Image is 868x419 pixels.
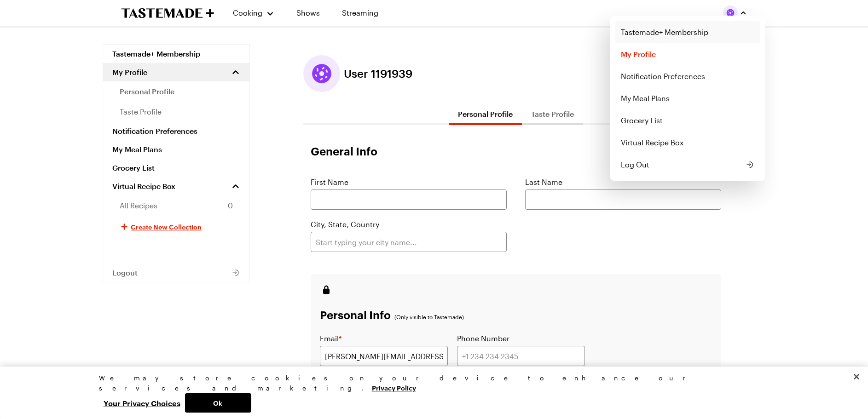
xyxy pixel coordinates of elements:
div: Profile picture [610,16,765,181]
img: Profile picture [723,6,738,20]
button: Your Privacy Choices [99,393,185,413]
a: Notification Preferences [615,65,760,87]
a: My Meal Plans [615,87,760,109]
a: Virtual Recipe Box [615,132,760,154]
div: We may store cookies on your device to enhance our services and marketing. [99,373,762,393]
button: Close [846,367,867,387]
a: Tastemade+ Membership [615,21,760,43]
a: More information about your privacy, opens in a new tab [372,383,416,392]
a: Grocery List [615,109,760,132]
div: Privacy [99,373,762,413]
button: Ok [185,393,251,413]
button: Profile picture [723,6,747,20]
span: Log Out [621,159,649,170]
a: My Profile [615,43,760,65]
